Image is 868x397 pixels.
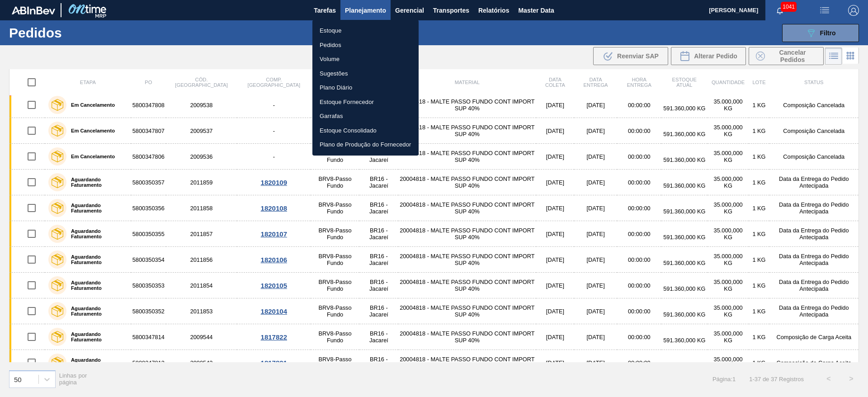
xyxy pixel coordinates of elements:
[312,123,419,138] a: Estoque Consolidado
[312,52,419,66] a: Volume
[312,80,419,95] a: Plano Diário
[312,66,419,81] a: Sugestões
[312,95,419,109] a: Estoque Fornecedor
[312,38,419,52] a: Pedidos
[312,109,419,123] a: Garrafas
[312,137,419,152] a: Plano de Produção do Fornecedor
[312,24,419,38] a: Estoque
